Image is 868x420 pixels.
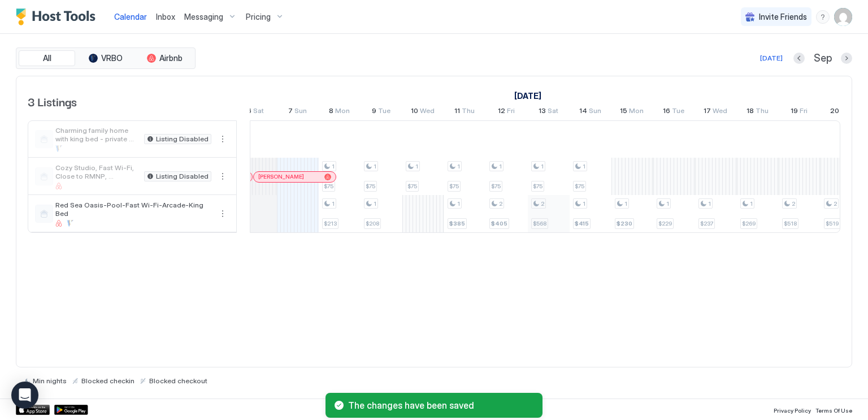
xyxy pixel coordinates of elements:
span: Tue [378,106,390,118]
button: Previous month [793,53,805,64]
span: Red Sea Oasis-Pool-Fast Wi-Fi-Arcade-King Bed [55,201,211,218]
span: Cozy Studio, Fast Wi-Fi, Close to RMNP, [GEOGRAPHIC_DATA] [55,163,140,180]
div: menu [216,170,229,183]
span: Tue [672,106,684,118]
a: September 20, 2025 [827,104,854,120]
span: 1 [583,163,585,170]
span: 11 [454,106,460,118]
span: 3 Listings [28,93,77,110]
span: Thu [462,106,475,118]
span: 1 [541,163,544,170]
span: $230 [617,220,632,227]
span: 7 [288,106,293,118]
a: September 18, 2025 [744,104,771,120]
a: September 15, 2025 [617,104,646,120]
span: [PERSON_NAME] [258,173,304,180]
a: September 14, 2025 [576,104,604,120]
a: September 16, 2025 [660,104,687,120]
span: Charming family home with king bed - private pool - fast wifi - ARCADE [55,126,140,143]
span: Sun [294,106,307,118]
span: 12 [498,106,505,118]
a: Inbox [156,11,175,23]
span: $519 [826,220,839,227]
span: Sun [589,106,601,118]
a: September 12, 2025 [495,104,518,120]
span: 1 [457,200,460,207]
span: 1 [415,163,418,170]
a: September 6, 2025 [244,104,267,120]
span: $75 [449,183,459,190]
button: VRBO [77,50,134,66]
div: menu [816,10,830,24]
a: Calendar [114,11,147,23]
span: Sat [253,106,264,118]
span: 1 [374,200,376,207]
span: $405 [491,220,507,227]
span: 9 [372,106,376,118]
span: $75 [407,183,417,190]
span: Mon [629,106,644,118]
span: Blocked checkout [149,376,207,385]
span: 1 [624,200,627,207]
span: 1 [499,163,502,170]
span: $269 [742,220,756,227]
button: Airbnb [136,50,193,66]
span: 17 [704,106,711,118]
span: $208 [366,220,379,227]
span: 2 [499,200,502,207]
span: 18 [747,106,754,118]
span: $75 [324,183,333,190]
span: $75 [491,183,501,190]
span: 15 [620,106,627,118]
span: 8 [329,106,333,118]
button: More options [216,132,229,146]
span: Fri [507,106,515,118]
a: September 10, 2025 [408,104,437,120]
span: $518 [784,220,797,227]
span: Wed [713,106,727,118]
span: Mon [335,106,350,118]
span: 13 [539,106,546,118]
button: All [19,50,75,66]
button: More options [216,207,229,220]
span: 1 [332,163,335,170]
span: Thu [756,106,769,118]
span: 1 [708,200,711,207]
button: [DATE] [758,51,784,65]
span: All [43,53,51,63]
span: $229 [658,220,672,227]
span: $415 [575,220,589,227]
div: [DATE] [760,53,783,63]
span: VRBO [101,53,123,63]
a: September 7, 2025 [285,104,310,120]
div: menu [216,132,229,146]
span: Calendar [114,12,147,21]
span: Min nights [33,376,67,385]
span: Pricing [246,12,271,22]
a: September 8, 2025 [326,104,353,120]
div: User profile [834,8,852,26]
span: Sat [548,106,558,118]
a: September 9, 2025 [369,104,393,120]
a: September 13, 2025 [536,104,561,120]
a: Host Tools Logo [16,8,101,25]
a: September 11, 2025 [452,104,478,120]
span: Wed [420,106,435,118]
span: Sep [814,52,832,65]
span: Inbox [156,12,175,21]
span: 1 [666,200,669,207]
span: 10 [411,106,418,118]
span: 2 [834,200,837,207]
span: The changes have been saved [348,400,533,411]
span: 1 [332,200,335,207]
span: $75 [533,183,542,190]
a: September 19, 2025 [788,104,810,120]
span: 20 [830,106,839,118]
span: 2 [792,200,795,207]
span: 19 [791,106,798,118]
span: 1 [750,200,753,207]
span: Airbnb [159,53,183,63]
span: Fri [800,106,808,118]
span: 16 [663,106,670,118]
